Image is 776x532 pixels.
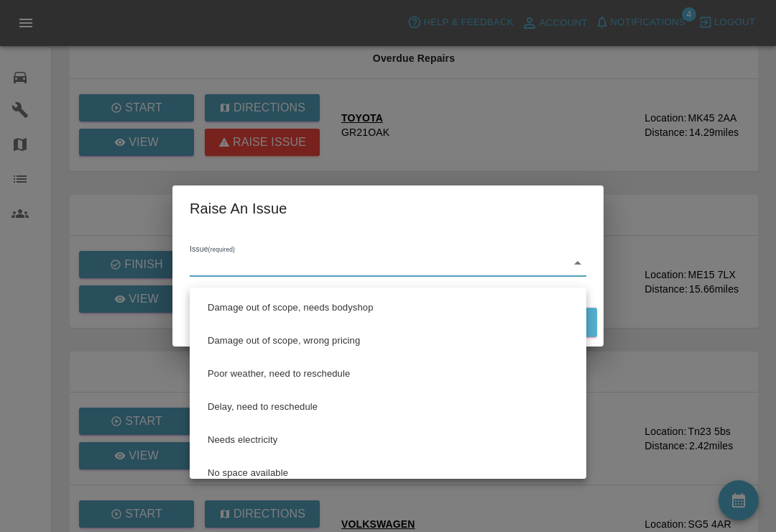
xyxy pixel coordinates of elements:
li: Delay, need to reschedule [193,390,583,423]
li: Needs electricity [193,423,583,457]
li: No space available [193,457,583,490]
li: Poor weather, need to reschedule [193,357,583,390]
li: Damage out of scope, wrong pricing [193,324,583,357]
li: Damage out of scope, needs bodyshop [193,291,583,324]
